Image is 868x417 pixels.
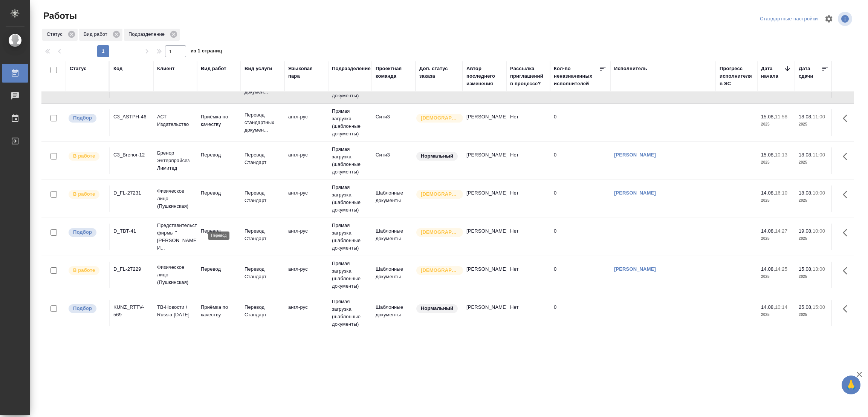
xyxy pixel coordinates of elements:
td: Прямая загрузка (шаблонные документы) [328,142,372,179]
td: англ-рус [284,262,328,288]
p: 14.08, [761,190,775,196]
p: 2025 [761,121,791,128]
p: Перевод Стандарт [245,151,281,166]
a: [PERSON_NAME] [614,152,656,158]
div: Статус [70,65,87,72]
div: Кол-во неназначенных исполнителей [554,65,599,87]
p: Перевод [201,189,237,197]
p: Подбор [73,228,92,236]
p: 10:14 [775,304,787,310]
p: 2025 [761,311,791,319]
p: 2025 [761,273,791,281]
div: D_FL-27229 [113,265,150,273]
p: 13:00 [813,266,825,272]
p: 2025 [799,235,829,242]
p: Перевод [201,227,237,235]
p: Физическое лицо (Пушкинская) [157,187,193,210]
button: Здесь прячутся важные кнопки [838,147,856,166]
p: 14:25 [775,266,787,272]
td: Сити3 [372,109,416,136]
td: англ-рус [284,224,328,250]
p: Приёмка по качеству [201,113,237,128]
p: [DEMOGRAPHIC_DATA] [421,267,458,274]
td: 0 [550,224,610,250]
div: Можно подбирать исполнителей [68,113,105,123]
p: 18.08, [799,190,813,196]
p: 14.08, [761,228,775,234]
p: Статус [47,31,65,38]
p: 2025 [799,197,829,204]
p: 15.08, [761,114,775,120]
div: Автор последнего изменения [466,65,503,87]
p: 2025 [799,159,829,166]
button: Здесь прячутся важные кнопки [838,109,856,127]
div: Доп. статус заказа [419,65,459,80]
div: D_FL-27231 [113,189,150,197]
span: 🙏 [845,377,857,393]
p: 18.08, [799,114,813,120]
p: 11:58 [775,114,787,120]
button: Здесь прячутся важные кнопки [838,186,856,204]
p: 10:00 [813,190,825,196]
td: Шаблонные документы [372,300,416,326]
span: из 1 страниц [191,46,222,57]
td: Прямая загрузка (шаблонные документы) [328,256,372,294]
p: Вид работ [84,31,110,38]
td: англ-рус [284,186,328,212]
p: Перевод Стандарт [245,227,281,242]
div: Рассылка приглашений в процессе? [510,65,546,87]
div: Исполнитель выполняет работу [68,189,105,199]
p: 2025 [799,121,829,128]
p: 15:00 [813,304,825,310]
div: Вид услуги [245,65,272,72]
td: Нет [506,186,550,212]
p: [DEMOGRAPHIC_DATA] [421,114,458,122]
td: 0 [550,300,610,326]
p: 19.08, [799,228,813,234]
td: [PERSON_NAME] [463,224,506,250]
span: Работы [41,10,77,22]
p: Перевод стандартных докумен... [245,111,281,134]
p: В работе [73,152,95,160]
div: Дата начала [761,65,784,80]
p: АСТ Издательство [157,113,193,128]
td: Шаблонные документы [372,262,416,288]
p: Нормальный [421,152,453,160]
p: Перевод [201,151,237,159]
div: Исполнитель выполняет работу [68,151,105,161]
p: 16:10 [775,190,787,196]
td: 0 [550,186,610,212]
td: Шаблонные документы [372,186,416,212]
div: Код [113,65,122,72]
td: Нет [506,109,550,136]
div: Дата сдачи [799,65,821,80]
td: англ-рус [284,147,328,174]
td: 0 [550,147,610,174]
p: Подбор [73,305,92,312]
div: Подразделение [332,65,371,72]
div: D_TBT-41 [113,227,150,235]
p: Перевод Стандарт [245,304,281,319]
p: 25.08, [799,304,813,310]
div: Исполнитель выполняет работу [68,265,105,276]
p: [DEMOGRAPHIC_DATA] [421,228,458,236]
td: англ-рус [284,109,328,136]
p: Бренор Энтерпрайсез Лимитед [157,149,193,172]
p: 2025 [799,311,829,319]
td: [PERSON_NAME] [463,262,506,288]
p: 11:00 [813,114,825,120]
td: 0 [550,262,610,288]
td: Сити3 [372,147,416,174]
p: 2025 [761,159,791,166]
p: Представительство фирмы "[PERSON_NAME] И... [157,222,193,252]
div: Вид работ [201,65,226,72]
p: Приёмка по качеству [201,304,237,319]
td: [PERSON_NAME] [463,300,506,326]
td: 0 [550,109,610,136]
p: 2025 [761,197,791,204]
div: Языковая пара [288,65,324,80]
p: Перевод Стандарт [245,265,281,281]
div: KUNZ_RTTV-569 [113,304,150,319]
a: [PERSON_NAME] [614,190,656,196]
p: 15.08, [761,152,775,158]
